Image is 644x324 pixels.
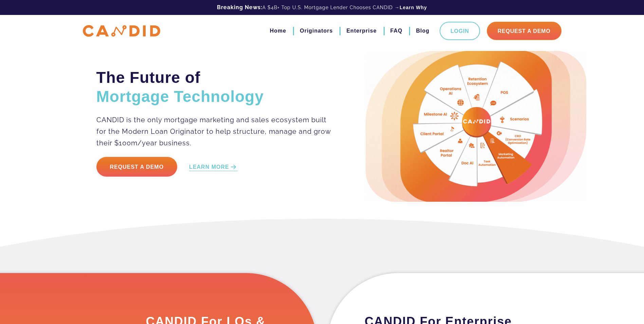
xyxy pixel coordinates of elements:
[96,68,332,106] h2: The Future of
[96,88,264,105] span: Mortgage Technology
[400,4,427,11] a: Learn Why
[270,25,286,37] a: Home
[390,25,403,37] a: FAQ
[487,22,562,40] a: Request A Demo
[440,22,480,40] a: Login
[366,51,586,202] img: Candid Hero Image
[416,25,429,37] a: Blog
[300,25,333,37] a: Originators
[189,163,238,171] a: LEARN MORE
[96,114,332,149] p: CANDID is the only mortgage marketing and sales ecosystem built for the Modern Loan Originator to...
[346,25,376,37] a: Enterprise
[217,4,262,11] b: Breaking News:
[96,157,178,177] a: Request a Demo
[83,25,160,37] img: CANDID APP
